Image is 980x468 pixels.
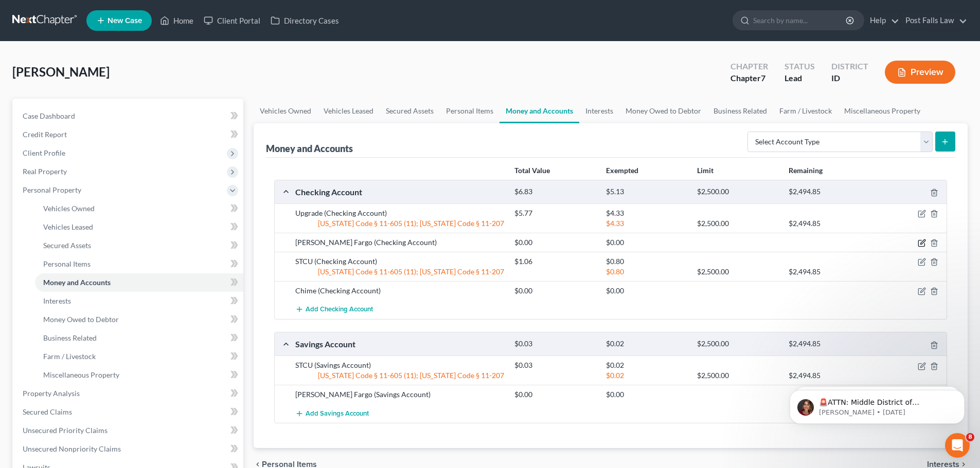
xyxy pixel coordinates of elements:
[23,148,65,157] span: Client Profile
[838,99,926,123] a: Miscellaneous Property
[43,333,97,342] span: Business Related
[900,11,967,30] a: Post Falls Law
[601,370,692,381] div: $0.02
[619,99,707,123] a: Money Owed to Debtor
[23,130,67,139] span: Credit Report
[707,99,773,123] a: Business Related
[290,208,509,218] div: Upgrade (Checking Account)
[43,370,119,379] span: Miscellaneous Property
[266,142,353,155] div: Money and Accounts
[43,352,96,361] span: Farm / Livestock
[23,389,80,398] span: Property Analysis
[601,208,692,218] div: $4.33
[43,259,91,268] span: Personal Items
[14,440,243,458] a: Unsecured Nonpriority Claims
[35,292,243,310] a: Interests
[783,218,875,229] div: $2,494.85
[35,273,243,292] a: Money and Accounts
[43,296,71,305] span: Interests
[831,61,868,72] div: District
[43,222,93,231] span: Vehicles Leased
[601,267,692,277] div: $0.80
[509,339,600,349] div: $0.03
[108,17,142,25] span: New Case
[440,99,500,123] a: Personal Items
[254,99,317,123] a: Vehicles Owned
[601,389,692,400] div: $0.00
[865,11,899,30] a: Help
[14,403,243,421] a: Secured Claims
[290,237,509,248] div: [PERSON_NAME] Fargo (Checking Account)
[317,99,380,123] a: Vehicles Leased
[35,347,243,366] a: Farm / Livestock
[43,278,111,287] span: Money and Accounts
[789,166,823,175] strong: Remaining
[783,339,875,349] div: $2,494.85
[23,111,75,120] span: Case Dashboard
[43,315,119,324] span: Money Owed to Debtor
[509,286,600,296] div: $0.00
[753,11,847,30] input: Search by name...
[692,187,783,197] div: $2,500.00
[509,360,600,370] div: $0.03
[306,306,373,314] span: Add Checking Account
[295,300,373,319] button: Add Checking Account
[43,241,91,250] span: Secured Assets
[35,218,243,236] a: Vehicles Leased
[761,73,765,83] span: 7
[697,166,714,175] strong: Limit
[290,267,509,277] div: [US_STATE] Code § 11-605 (11); [US_STATE] Code § 11-207
[23,167,67,176] span: Real Property
[601,256,692,267] div: $0.80
[295,404,369,423] button: Add Savings Account
[12,64,110,79] span: [PERSON_NAME]
[35,310,243,329] a: Money Owed to Debtor
[265,11,344,30] a: Directory Cases
[783,187,875,197] div: $2,494.85
[199,11,265,30] a: Client Portal
[290,186,509,197] div: Checking Account
[23,407,72,416] span: Secured Claims
[601,286,692,296] div: $0.00
[514,166,550,175] strong: Total Value
[885,61,955,84] button: Preview
[579,99,619,123] a: Interests
[785,72,815,84] div: Lead
[692,370,783,381] div: $2,500.00
[23,444,121,453] span: Unsecured Nonpriority Claims
[290,256,509,267] div: STCU (Checking Account)
[35,366,243,384] a: Miscellaneous Property
[35,236,243,255] a: Secured Assets
[306,409,369,418] span: Add Savings Account
[23,185,81,194] span: Personal Property
[601,339,692,349] div: $0.02
[290,286,509,296] div: Chime (Checking Account)
[14,107,243,125] a: Case Dashboard
[509,237,600,248] div: $0.00
[773,99,838,123] a: Farm / Livestock
[35,199,243,218] a: Vehicles Owned
[45,40,177,49] p: Message from Katie, sent 4w ago
[290,339,509,349] div: Savings Account
[290,360,509,370] div: STCU (Savings Account)
[23,426,108,435] span: Unsecured Priority Claims
[35,255,243,273] a: Personal Items
[500,99,579,123] a: Money and Accounts
[966,433,974,441] span: 8
[601,360,692,370] div: $0.02
[290,218,509,229] div: [US_STATE] Code § 11-605 (11); [US_STATE] Code § 11-207
[509,389,600,400] div: $0.00
[43,204,95,213] span: Vehicles Owned
[692,218,783,229] div: $2,500.00
[774,368,980,440] iframe: Intercom notifications message
[509,256,600,267] div: $1.06
[290,370,509,381] div: [US_STATE] Code § 11-605 (11); [US_STATE] Code § 11-207
[785,61,815,72] div: Status
[945,433,970,458] iframe: Intercom live chat
[831,72,868,84] div: ID
[380,99,440,123] a: Secured Assets
[601,187,692,197] div: $5.13
[155,11,199,30] a: Home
